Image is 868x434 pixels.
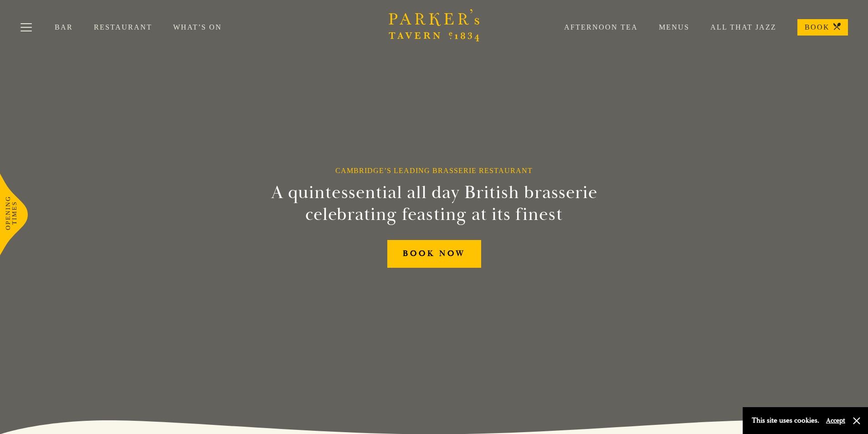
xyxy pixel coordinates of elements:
p: This site uses cookies. [752,414,819,427]
button: Accept [826,416,845,425]
h2: A quintessential all day British brasserie celebrating feasting at its finest [226,182,642,225]
a: BOOK NOW [387,240,481,268]
button: Close and accept [852,416,861,425]
h1: Cambridge’s Leading Brasserie Restaurant [335,166,533,175]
